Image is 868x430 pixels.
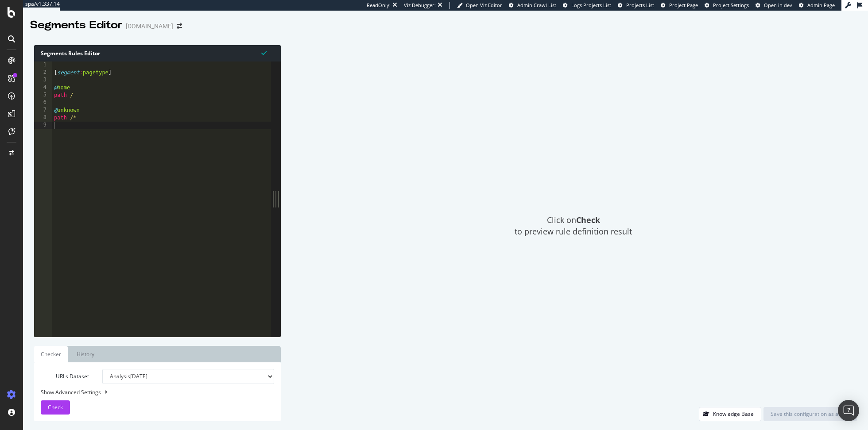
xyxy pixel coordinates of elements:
span: Open Viz Editor [466,2,502,8]
a: Projects List [618,2,654,9]
a: Open Viz Editor [457,2,502,9]
strong: Check [576,215,600,225]
span: Project Page [669,2,698,8]
span: Syntax is valid [261,49,267,57]
div: 1 [34,61,52,69]
div: Open Intercom Messenger [838,400,859,421]
div: 4 [34,84,52,92]
div: 7 [34,107,52,114]
div: [DOMAIN_NAME] [126,22,173,31]
span: Check [48,403,63,411]
a: Admin Page [799,2,835,9]
span: Project Settings [713,2,749,8]
div: Segments Rules Editor [34,45,281,61]
span: Open in dev [764,2,792,8]
span: Click on to preview rule definition result [515,215,632,237]
span: Projects List [626,2,654,8]
div: 2 [34,69,52,77]
div: 9 [34,122,52,129]
a: History [70,346,101,362]
a: Project Page [661,2,698,9]
button: Knowledge Base [699,407,761,421]
div: 5 [34,92,52,99]
a: Checker [34,346,68,362]
div: Save this configuration as active [771,410,850,418]
span: Admin Page [807,2,835,8]
button: Check [41,400,70,415]
span: Admin Crawl List [517,2,556,8]
div: 8 [34,114,52,122]
div: Show Advanced Settings [34,388,267,396]
div: arrow-right-arrow-left [177,23,182,29]
button: Save this configuration as active [763,407,857,421]
div: 3 [34,77,52,84]
div: Viz Debugger: [404,2,436,9]
a: Open in dev [756,2,792,9]
div: 6 [34,99,52,107]
a: Project Settings [705,2,749,9]
div: ReadOnly: [367,2,391,9]
a: Knowledge Base [699,410,761,418]
span: Logs Projects List [571,2,611,8]
a: Logs Projects List [563,2,611,9]
a: Admin Crawl List [509,2,556,9]
div: Segments Editor [30,18,122,33]
div: Knowledge Base [713,410,754,418]
label: URLs Dataset [34,369,96,384]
